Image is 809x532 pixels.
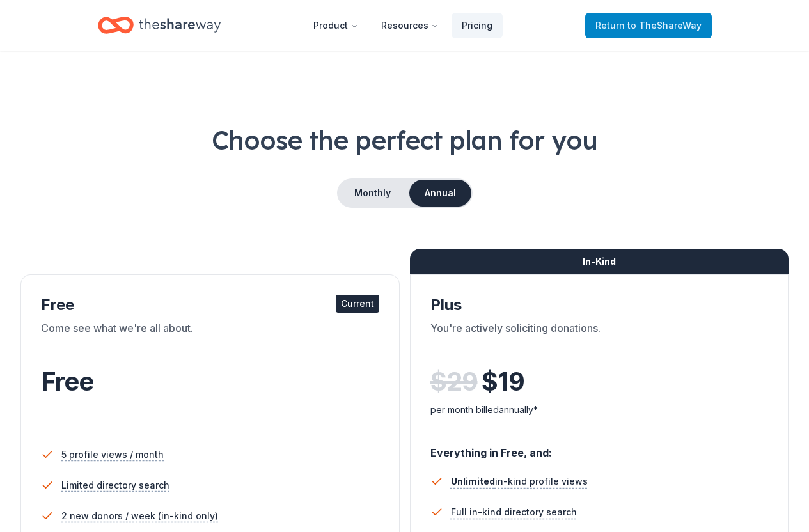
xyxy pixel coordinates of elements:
[303,13,368,38] button: Product
[410,249,789,274] div: In-Kind
[430,320,769,356] div: You're actively soliciting donations.
[452,13,503,38] a: Pricing
[595,18,702,33] span: Return
[61,447,164,462] span: 5 profile views / month
[41,366,93,397] span: Free
[41,320,379,356] div: Come see what we're all about.
[98,10,221,40] a: Home
[41,295,379,315] div: Free
[20,122,789,158] h1: Choose the perfect plan for you
[430,402,769,418] div: per month billed annually*
[338,180,407,207] button: Monthly
[61,508,218,524] span: 2 new donors / week (in-kind only)
[336,295,379,313] div: Current
[627,20,702,31] span: to TheShareWay
[482,364,524,400] span: $ 19
[303,10,503,40] nav: Main
[451,476,588,487] span: in-kind profile views
[585,13,712,38] a: Returnto TheShareWay
[451,476,495,487] span: Unlimited
[409,180,471,207] button: Annual
[61,478,169,493] span: Limited directory search
[430,434,769,461] div: Everything in Free, and:
[451,505,577,520] span: Full in-kind directory search
[371,13,449,38] button: Resources
[430,295,769,315] div: Plus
